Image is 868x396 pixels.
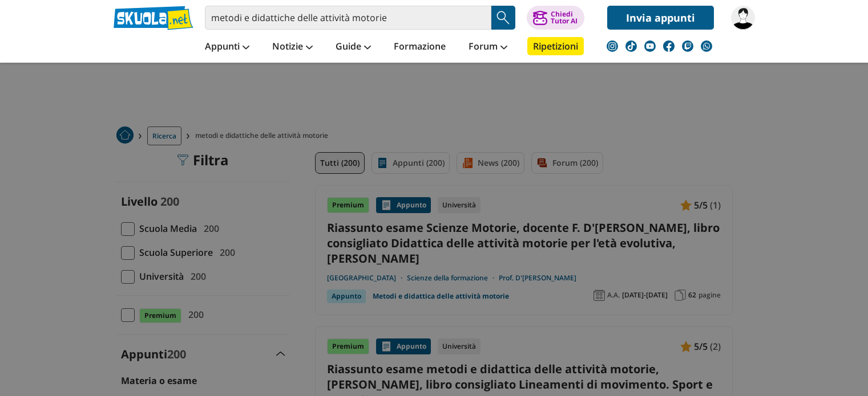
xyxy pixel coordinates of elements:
a: Forum [466,37,510,58]
button: Search Button [491,6,515,30]
img: tiktok [625,40,637,52]
a: Guide [333,37,374,58]
a: Appunti [202,37,252,58]
a: Invia appunti [607,6,714,30]
img: youtube [644,40,656,52]
a: Notizie [269,37,316,58]
img: instagram [607,40,618,52]
button: ChiediTutor AI [527,6,584,30]
img: facebook [663,40,675,52]
div: Chiedi Tutor AI [551,11,578,25]
img: Cerca appunti, riassunti o versioni [495,9,512,26]
img: anto_castaldi [731,6,755,30]
a: Formazione [391,37,449,58]
a: Ripetizioni [527,37,584,55]
img: twitch [682,40,693,52]
img: WhatsApp [701,40,712,52]
input: Cerca appunti, riassunti o versioni [205,6,491,30]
